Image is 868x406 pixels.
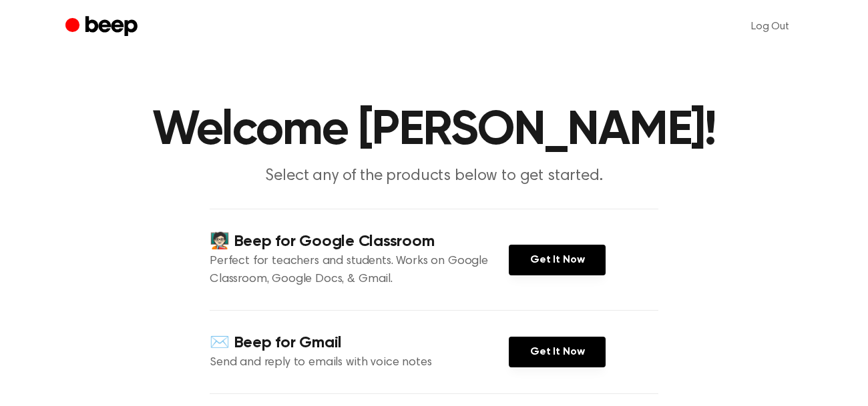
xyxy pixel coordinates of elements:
[509,245,606,275] a: Get It Now
[509,337,606,367] a: Get It Now
[210,231,509,253] h4: 🧑🏻‍🏫 Beep for Google Classroom
[210,253,509,289] p: Perfect for teachers and students. Works on Google Classroom, Google Docs, & Gmail.
[178,165,690,187] p: Select any of the products below to get started.
[210,354,509,372] p: Send and reply to emails with voice notes
[65,14,141,40] a: Beep
[210,332,509,354] h4: ✉️ Beep for Gmail
[738,11,803,43] a: Log Out
[92,107,776,155] h1: Welcome [PERSON_NAME]!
